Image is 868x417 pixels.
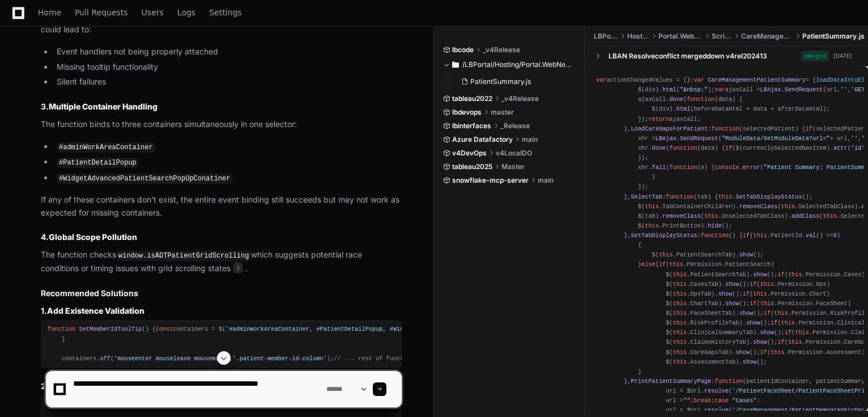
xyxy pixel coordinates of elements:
span: LBAjax [760,86,781,93]
span: done [652,145,666,151]
span: if [760,349,767,356]
span: SetTabDisplayStatus [736,193,802,200]
div: ( ) { containers = $( ); (containers. === ) { . ( ); ; } containers. ( , ); } [48,325,395,364]
span: this [704,213,718,220]
span: this [788,339,802,346]
span: data [718,96,733,103]
span: this [795,329,809,336]
span: html [662,86,676,93]
span: show [753,271,767,278]
span: PatientSummary.js [470,77,531,86]
span: FaceSheetTab [690,310,732,317]
span: Permission [812,329,848,336]
code: #PatientDetailPopup [57,158,139,168]
span: function [669,145,697,151]
span: Permission [777,281,812,288]
h2: Recommended Solutions [41,288,402,299]
span: PrintButton [662,222,701,229]
span: SetTabDisplayStatus [631,232,697,239]
span: CasesTab [690,281,718,288]
span: Cases [844,271,862,278]
code: #WidgetAdvancedPatientSearchPopUpConatiner [57,174,232,184]
span: '' [840,86,847,93]
span: const [156,326,173,332]
svg: Directory [452,58,459,71]
span: this [673,310,687,317]
span: SendRequest [785,86,823,93]
span: if [806,125,812,132]
span: TabContainerChildren [662,203,732,210]
span: this [760,300,775,307]
span: Permission [771,290,806,297]
p: The function binds to three containers simultaneously in one selector: [41,118,402,131]
button: PatientSummary.js [457,74,569,90]
span: if [659,261,666,268]
span: CareGapsTab [690,349,729,356]
span: this [673,271,687,278]
span: CareManagementPatientSummary [708,77,806,83]
span: "ModuleData/GetModuleData?url=" [722,135,830,142]
span: Scripts [712,32,731,41]
span: show [746,319,760,326]
span: error [743,164,760,171]
span: if [743,290,750,297]
span: main [538,176,554,185]
span: SetMemberIdToolTip [79,326,142,332]
span: if [725,145,732,151]
span: selectedPatient [743,125,795,132]
span: html [676,106,691,112]
span: tab [697,193,708,200]
span: ChartTab [690,300,718,307]
span: this [659,251,673,258]
span: SelectedTabClass [798,203,854,210]
span: this [645,222,659,229]
span: Permission [806,339,841,346]
span: var [715,86,725,93]
span: _Release [500,121,530,130]
strong: Multiple Container Handling [49,102,158,111]
span: attr [833,145,848,151]
span: if [771,319,777,326]
span: lbdevops [452,108,482,117]
span: 1 [233,262,243,273]
span: this [781,319,795,326]
span: tableau2025 [452,162,492,171]
span: show [725,300,739,307]
span: PatientSearchTab [676,251,733,258]
span: function [711,125,739,132]
span: OpsTab [690,290,711,297]
span: Users [142,9,164,16]
span: this [673,300,687,307]
span: '' [851,135,858,142]
span: show [739,251,754,258]
span: Chart [809,290,827,297]
span: ClinicalSummaryTab [690,329,753,336]
span: Settings [209,9,241,16]
span: this [823,213,837,220]
span: LBAjax [656,135,676,142]
span: PatientSearch [725,261,771,268]
span: this [760,281,775,288]
span: ClaimsHistoryTab [690,339,746,346]
span: e [701,164,704,171]
span: v4DevOps [452,149,487,158]
span: this [753,290,767,297]
span: Home [38,9,61,16]
span: this [781,203,795,210]
span: this [718,193,733,200]
span: this [771,349,785,356]
span: /LBPortal/Hosting/Portal.WebNew/Scripts/CareManagement [462,60,576,69]
span: removeClass [739,203,778,210]
span: show [735,349,750,356]
span: function [701,232,729,239]
span: data [701,145,715,151]
span: function [669,164,697,171]
span: lbcode [452,45,474,54]
span: this [645,203,659,210]
h3: 1. [41,305,402,317]
span: show [725,281,739,288]
span: if [743,232,750,239]
span: Pull Requests [75,9,127,16]
span: this [788,271,802,278]
span: main [522,135,538,144]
